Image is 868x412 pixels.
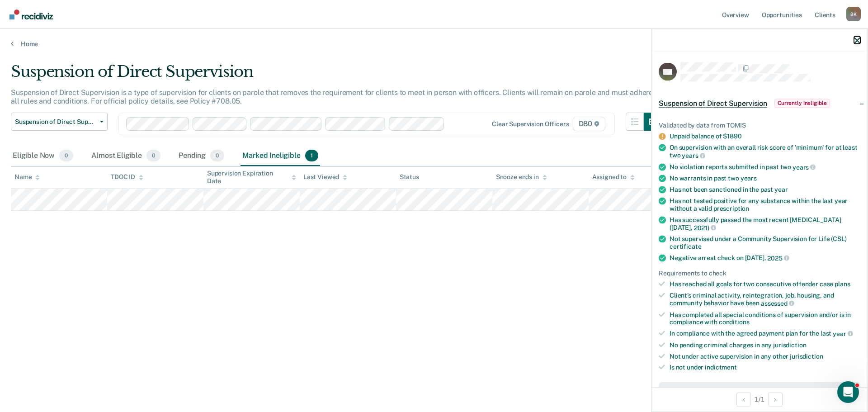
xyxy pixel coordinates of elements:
div: Not supervised under a Community Supervision for Life (CSL) [670,235,860,251]
div: Clear supervision officers [492,120,569,128]
span: 0 [210,150,224,161]
button: Previous Opportunity [736,392,751,407]
div: Has not been sanctioned in the past [670,186,860,194]
div: On supervision with an overall risk score of 'minimum' for at least two [670,144,860,159]
span: D80 [573,117,605,131]
span: 1 [305,150,318,161]
img: Recidiviz [9,9,53,19]
p: Suspension of Direct Supervision is a type of supervision for clients on parole that removes the ... [11,88,661,105]
div: Supervision Expiration Date [207,170,296,185]
span: year [833,330,853,337]
button: Profile dropdown button [846,7,861,21]
span: prescription [713,205,749,212]
iframe: Intercom live chat [837,381,859,403]
div: Eligible Now [11,146,75,166]
div: Snooze ends in [496,173,547,181]
div: Unpaid balance of $1890 [670,133,860,140]
div: No violation reports submitted in past two [670,163,860,171]
span: years [741,175,757,182]
span: 2021) [694,224,716,231]
div: No warrants in past two [670,175,860,182]
div: Is not under [670,364,860,371]
div: Client’s criminal activity, reintegration, job, housing, and community behavior have been [670,292,860,307]
div: Assigned to [592,173,635,181]
div: In compliance with the agreed payment plan for the last [670,330,860,338]
span: plans [835,280,850,288]
div: Has not tested positive for any substance within the last year without a valid [670,197,860,213]
div: Negative arrest check on [DATE], [670,254,860,262]
a: Home [11,40,857,48]
div: Has successfully passed the most recent [MEDICAL_DATA] ([DATE], [670,216,860,231]
button: Next Opportunity [768,392,783,407]
span: 0 [146,150,160,161]
div: Has completed all special conditions of supervision and/or is in compliance with [670,311,860,326]
span: Suspension of Direct Supervision [659,99,767,108]
span: jurisdiction [773,341,806,348]
div: Suspension of Direct Supervision [11,62,662,88]
span: jurisdiction [790,352,823,360]
div: Pending [177,146,226,166]
span: 0 [59,150,73,161]
div: Last Viewed [303,173,347,181]
span: conditions [719,318,750,326]
span: indictment [705,364,737,371]
span: year [774,186,788,193]
div: Has reached all goals for two consecutive offender case [670,280,860,288]
div: Suspension of Direct SupervisionCurrently ineligible [651,89,868,118]
div: B K [846,7,861,21]
div: TDOC ID [111,173,143,181]
span: certificate [670,243,701,250]
span: 2025 [767,254,789,261]
div: Marked Ineligible [241,146,320,166]
div: Name [14,173,40,181]
div: 1 / 1 [651,387,868,411]
span: Suspension of Direct Supervision [15,118,96,126]
div: Not under active supervision in any other [670,352,860,360]
span: years [682,152,705,159]
span: assessed [761,299,794,307]
div: Status [400,173,419,181]
div: Almost Eligible [90,146,162,166]
div: No pending criminal charges in any [670,341,860,349]
span: years [793,163,816,170]
span: Currently ineligible [774,99,830,108]
div: Validated by data from TOMIS [659,121,860,129]
div: Requirements to check [659,269,860,277]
